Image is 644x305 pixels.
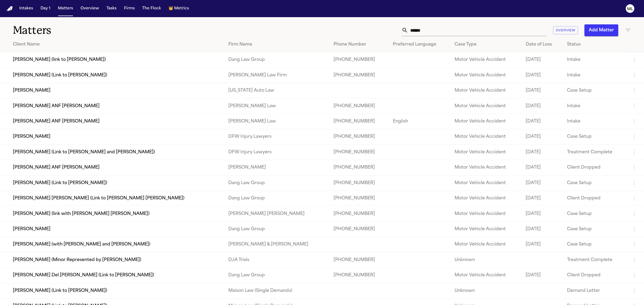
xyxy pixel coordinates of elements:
td: Case Setup [563,221,627,237]
div: Client Name [13,41,220,48]
td: Case Setup [563,83,627,98]
td: Demand Letter [563,283,627,298]
div: Status [567,41,623,48]
td: [PERSON_NAME] Law [224,98,329,114]
button: Matters [56,4,75,13]
td: Unknown [450,252,521,267]
td: Dang Law Group [224,52,329,68]
button: Firms [122,4,137,13]
td: Dang Law Group [224,221,329,237]
button: Overview [78,4,101,13]
td: [DATE] [521,175,563,191]
td: Treatment Complete [563,252,627,267]
td: Dang Law Group [224,175,329,191]
td: Intake [563,68,627,83]
td: Client Dropped [563,268,627,283]
td: Unknown [450,283,521,298]
td: [PHONE_NUMBER] [329,175,389,191]
td: Motor Vehicle Accident [450,129,521,144]
td: Motor Vehicle Accident [450,98,521,114]
td: [DATE] [521,144,563,160]
td: Case Setup [563,175,627,191]
td: [PERSON_NAME] Law [224,114,329,129]
td: [PHONE_NUMBER] [329,114,389,129]
td: [PHONE_NUMBER] [329,206,389,221]
td: Intake [563,98,627,114]
td: [PERSON_NAME] & [PERSON_NAME] [224,237,329,252]
td: [DATE] [521,268,563,283]
button: Add Matter [584,24,618,36]
td: [DATE] [521,68,563,83]
td: Client Dropped [563,191,627,206]
td: Intake [563,52,627,68]
td: Motor Vehicle Accident [450,160,521,175]
td: Motor Vehicle Accident [450,52,521,68]
button: Day 1 [38,4,53,13]
td: Case Setup [563,237,627,252]
td: Motor Vehicle Accident [450,83,521,98]
a: Home [6,6,13,11]
td: Motor Vehicle Accident [450,206,521,221]
td: Motor Vehicle Accident [450,144,521,160]
td: Motor Vehicle Accident [450,114,521,129]
div: Firm Name [228,41,325,48]
h1: Matters [13,24,198,37]
td: Motor Vehicle Accident [450,175,521,191]
td: [PHONE_NUMBER] [329,144,389,160]
a: Tasks [104,4,119,13]
td: [DATE] [521,237,563,252]
button: crownMetrics [166,4,191,13]
td: [DATE] [521,83,563,98]
td: DJA Trials [224,252,329,267]
div: Phone Number [334,41,384,48]
div: Preferred Language [393,41,446,48]
button: The Flock [140,4,163,13]
td: [DATE] [521,98,563,114]
td: Case Setup [563,129,627,144]
td: DFW Injury Lawyers [224,144,329,160]
td: [PHONE_NUMBER] [329,252,389,267]
td: [DATE] [521,221,563,237]
td: Intake [563,114,627,129]
td: [PHONE_NUMBER] [329,52,389,68]
td: [PHONE_NUMBER] [329,129,389,144]
td: Motor Vehicle Accident [450,268,521,283]
td: Motor Vehicle Accident [450,191,521,206]
td: [PHONE_NUMBER] [329,98,389,114]
td: Motor Vehicle Accident [450,237,521,252]
td: [DATE] [521,206,563,221]
td: DFW Injury Lawyers [224,129,329,144]
td: English [389,114,450,129]
td: Client Dropped [563,160,627,175]
div: Case Type [455,41,517,48]
img: Finch Logo [6,6,13,11]
button: Overview [553,26,578,35]
td: Treatment Complete [563,144,627,160]
div: Date of Loss [526,41,558,48]
td: [PERSON_NAME] [224,160,329,175]
td: Dang Law Group [224,191,329,206]
td: Case Setup [563,206,627,221]
td: [DATE] [521,114,563,129]
td: Maison Law (Single Demands) [224,283,329,298]
td: [DATE] [521,160,563,175]
td: [PERSON_NAME] [PERSON_NAME] [224,206,329,221]
button: Intakes [17,4,35,13]
td: [US_STATE] Auto Law [224,83,329,98]
td: [PHONE_NUMBER] [329,191,389,206]
td: Motor Vehicle Accident [450,68,521,83]
td: [DATE] [521,129,563,144]
td: Motor Vehicle Accident [450,221,521,237]
td: [PERSON_NAME] Law Firm [224,68,329,83]
td: [PHONE_NUMBER] [329,68,389,83]
td: [PHONE_NUMBER] [329,160,389,175]
td: [PHONE_NUMBER] [329,221,389,237]
td: [DATE] [521,191,563,206]
td: Dang Law Group [224,268,329,283]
